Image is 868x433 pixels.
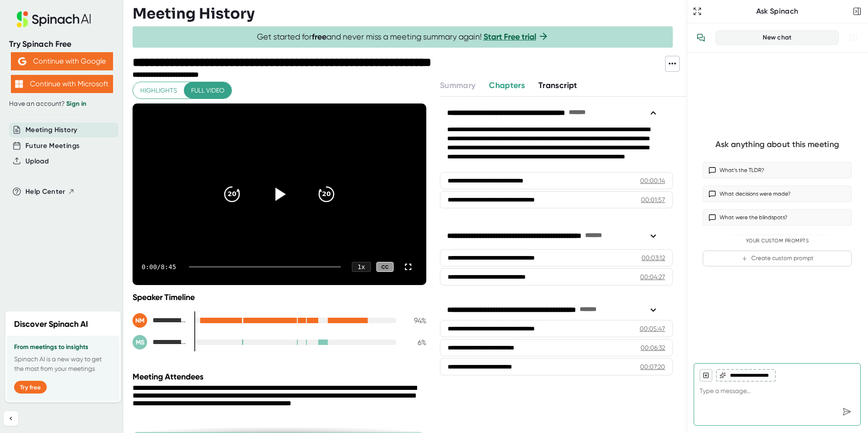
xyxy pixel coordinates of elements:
[691,5,704,18] button: Expand to Ask Spinach page
[18,57,26,65] img: Aehbyd4JwY73AAAAAElFTkSuQmCC
[133,313,187,328] div: Nicholas Marchio
[489,79,525,92] button: Chapters
[703,162,852,178] button: What’s the TLDR?
[489,80,525,90] span: Chapters
[703,251,852,266] button: Create custom prompt
[25,125,77,135] button: Meeting History
[25,141,79,151] button: Future Meetings
[703,186,852,202] button: What decisions were made?
[312,32,326,42] b: free
[721,34,833,42] div: New chat
[11,52,113,70] button: Continue with Google
[376,262,394,272] div: CC
[133,5,255,22] h3: Meeting History
[184,82,232,99] button: Full video
[715,139,839,150] div: Ask anything about this meeting
[851,5,863,18] button: Close conversation sidebar
[704,7,851,16] div: Ask Spinach
[191,85,224,96] span: Full video
[692,29,710,47] button: View conversation history
[404,316,426,325] div: 94 %
[11,75,113,93] button: Continue with Microsoft
[404,338,426,347] div: 6 %
[440,79,475,92] button: Summary
[538,79,577,92] button: Transcript
[257,32,549,42] span: Get started for and never miss a meeting summary again!
[838,403,855,420] div: Send message
[641,343,665,352] div: 00:06:32
[641,195,665,204] div: 00:01:57
[703,238,852,244] div: Your Custom Prompts
[538,80,577,90] span: Transcript
[133,372,429,382] div: Meeting Attendees
[4,411,18,426] button: Collapse sidebar
[640,272,665,281] div: 00:04:27
[133,335,187,349] div: Marci Seidman
[483,32,536,42] a: Start Free trial
[14,381,47,394] button: Try free
[25,156,49,167] button: Upload
[352,262,371,272] div: 1 x
[440,80,475,90] span: Summary
[133,335,147,349] div: MS
[25,187,75,197] button: Help Center
[9,39,114,49] div: Try Spinach Free
[640,176,665,185] div: 00:00:14
[133,292,426,302] div: Speaker Timeline
[14,354,112,374] p: Spinach AI is a new way to get the most from your meetings
[66,100,86,108] a: Sign in
[25,187,65,197] span: Help Center
[140,85,177,96] span: Highlights
[703,209,852,226] button: What were the blindspots?
[640,324,665,333] div: 00:05:47
[142,263,178,271] div: 0:00 / 8:45
[14,318,88,330] h2: Discover Spinach AI
[133,313,147,328] div: NM
[641,253,665,262] div: 00:03:12
[9,100,114,108] div: Have an account?
[133,82,184,99] button: Highlights
[640,362,665,371] div: 00:07:20
[14,344,112,351] h3: From meetings to insights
